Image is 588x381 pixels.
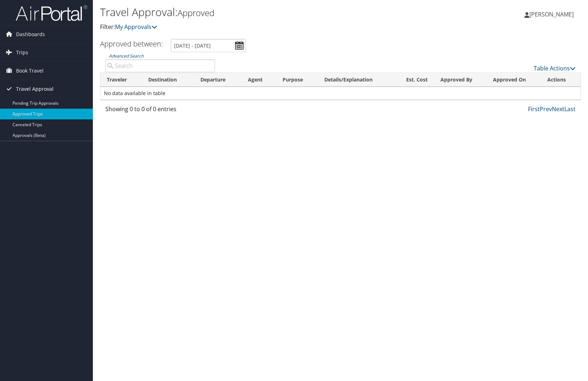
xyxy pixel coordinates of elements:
[398,73,434,87] th: Est. Cost: activate to sort column ascending
[105,59,215,72] input: Advanced Search
[115,23,157,31] a: My Approvals
[434,73,487,87] th: Approved By: activate to sort column ascending
[109,53,144,59] a: Advanced Search
[540,105,552,113] a: Prev
[105,105,215,117] div: Showing 0 to 0 of 0 entries
[16,44,28,61] span: Trips
[16,62,44,80] span: Book Travel
[16,5,87,21] img: airportal-logo.png
[100,73,142,87] th: Traveler: activate to sort column ascending
[100,87,580,100] td: No data available in table
[100,39,163,49] h3: Approved between:
[564,105,575,113] a: Last
[100,5,420,20] h1: Travel Approval:
[487,73,541,87] th: Approved On: activate to sort column ascending
[100,23,420,32] p: Filter:
[241,73,276,87] th: Agent
[178,7,214,19] small: Approved
[528,105,540,113] a: First
[541,73,580,87] th: Actions
[552,105,564,113] a: Next
[524,4,581,25] a: [PERSON_NAME]
[534,64,575,72] a: Table Actions
[276,73,318,87] th: Purpose
[142,73,194,87] th: Destination: activate to sort column ascending
[529,10,574,18] span: [PERSON_NAME]
[16,25,45,43] span: Dashboards
[16,80,54,98] span: Travel Approval
[318,73,398,87] th: Details/Explanation
[194,73,241,87] th: Departure: activate to sort column ascending
[171,39,246,52] input: [DATE] - [DATE]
